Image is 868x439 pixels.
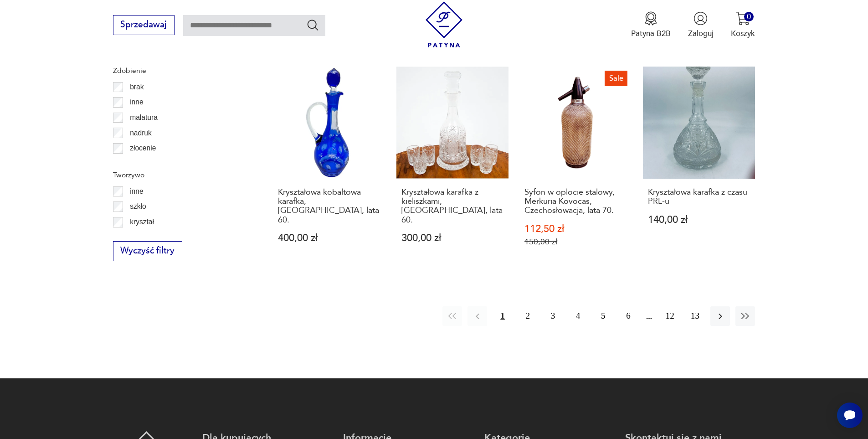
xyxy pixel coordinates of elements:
[113,22,175,29] a: Sprzedawaj
[524,224,627,234] p: 112,50 zł
[396,67,509,268] a: Kryształowa karafka z kieliszkami, Polska, lata 60.Kryształowa karafka z kieliszkami, [GEOGRAPHIC...
[524,188,627,216] h3: Syfon w oplocie stalowy, Merkuria Kovocas, Czechosłowacja, lata 70.
[543,306,563,326] button: 3
[518,306,538,326] button: 2
[130,112,158,124] p: malatura
[685,306,705,326] button: 13
[593,306,613,326] button: 5
[401,188,504,225] h3: Kryształowa karafka z kieliszkami, [GEOGRAPHIC_DATA], lata 60.
[493,306,512,326] button: 1
[278,233,380,243] p: 400,00 zł
[731,28,755,39] p: Koszyk
[401,233,504,243] p: 300,00 zł
[744,12,754,21] div: 0
[130,186,143,197] p: inne
[130,81,144,93] p: brak
[648,215,750,225] p: 140,00 zł
[631,11,671,39] a: Ikona medaluPatyna B2B
[524,237,627,247] p: 150,00 zł
[278,188,380,225] h3: Kryształowa kobaltowa karafka, [GEOGRAPHIC_DATA], lata 60.
[644,11,658,26] img: Ikona medalu
[688,11,714,39] button: Zaloguj
[731,11,755,39] button: 0Koszyk
[130,127,152,139] p: nadruk
[306,18,319,31] button: Szukaj
[113,169,247,181] p: Tworzywo
[519,67,632,268] a: SaleSyfon w oplocie stalowy, Merkuria Kovocas, Czechosłowacja, lata 70.Syfon w oplocie stalowy, M...
[130,142,156,154] p: złocenie
[273,67,385,268] a: Kryształowa kobaltowa karafka, Polska, lata 60.Kryształowa kobaltowa karafka, [GEOGRAPHIC_DATA], ...
[837,403,863,428] iframe: Smartsupp widget button
[736,11,750,26] img: Ikona koszyka
[643,67,755,268] a: Kryształowa karafka z czasu PRL-uKryształowa karafka z czasu PRL-u140,00 zł
[660,306,680,326] button: 12
[113,65,247,77] p: Zdobienie
[421,1,467,47] img: Patyna - sklep z meblami i dekoracjami vintage
[130,216,154,228] p: kryształ
[631,11,671,39] button: Patyna B2B
[648,188,750,207] h3: Kryształowa karafka z czasu PRL-u
[113,241,182,261] button: Wyczyść filtry
[693,11,708,26] img: Ikonka użytkownika
[618,306,638,326] button: 6
[130,201,146,212] p: szkło
[631,28,671,39] p: Patyna B2B
[688,28,714,39] p: Zaloguj
[113,15,175,35] button: Sprzedawaj
[130,96,143,108] p: inne
[568,306,588,326] button: 4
